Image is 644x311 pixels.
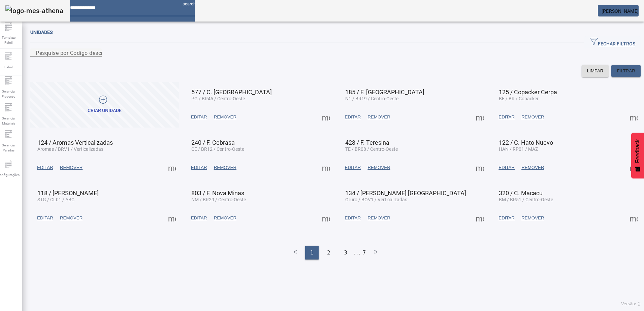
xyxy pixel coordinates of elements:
[191,164,207,171] span: EDITAR
[191,89,272,96] span: 577 / C. [GEOGRAPHIC_DATA]
[364,212,393,224] button: REMOVER
[611,65,641,77] button: FILTRAR
[188,162,211,174] button: EDITAR
[518,111,547,123] button: REMOVER
[498,215,515,221] span: EDITAR
[499,89,557,96] span: 125 / Copacker Cerpa
[188,212,211,224] button: EDITAR
[214,215,236,221] span: REMOVER
[34,162,57,174] button: EDITAR
[191,146,244,152] span: CE / BR12 / Centro-Oeste
[518,212,547,224] button: REMOVER
[211,111,240,123] button: REMOVER
[367,164,390,171] span: REMOVER
[88,107,122,114] div: Criar unidade
[499,197,553,202] span: BM / BR51 / Centro-Oeste
[584,36,641,48] button: FECHAR FILTROS
[37,215,53,221] span: EDITAR
[166,162,178,174] button: Mais
[602,8,639,14] span: [PERSON_NAME]
[635,139,641,163] span: Feedback
[344,249,347,257] span: 3
[499,189,543,197] span: 320 / C. Macacu
[621,302,641,306] span: Versão: ()
[474,111,486,123] button: Mais
[474,212,486,224] button: Mais
[191,197,246,202] span: NM / BR29 / Centro-Oeste
[499,139,553,146] span: 122 / C. Hato Nuevo
[2,63,14,72] span: Fabril
[345,96,398,101] span: N1 / BR19 / Centro-Oeste
[495,162,518,174] button: EDITAR
[342,212,364,224] button: EDITAR
[498,114,515,120] span: EDITAR
[345,215,361,221] span: EDITAR
[191,96,245,101] span: PG / BR45 / Centro-Oeste
[191,114,207,120] span: EDITAR
[5,5,63,16] img: logo-mes-athena
[60,164,83,171] span: REMOVER
[188,111,211,123] button: EDITAR
[345,139,389,146] span: 428 / F. Teresina
[617,68,635,74] span: FILTRAR
[631,133,644,178] button: Feedback - Mostrar pesquisa
[37,197,74,202] span: STG / CL01 / ABC
[30,30,53,35] span: Unidades
[345,89,424,96] span: 185 / F. [GEOGRAPHIC_DATA]
[342,111,364,123] button: EDITAR
[191,139,235,146] span: 240 / F. Cebrasa
[327,249,330,257] span: 2
[495,111,518,123] button: EDITAR
[345,197,407,202] span: Oruro / BOV1 / Verticalizadas
[320,212,332,224] button: Mais
[37,139,113,146] span: 124 / Aromas Verticalizadas
[345,164,361,171] span: EDITAR
[36,49,135,56] mat-label: Pesquise por Código descrição ou sigla
[627,162,640,174] button: Mais
[495,212,518,224] button: EDITAR
[345,114,361,120] span: EDITAR
[191,215,207,221] span: EDITAR
[345,189,466,197] span: 134 / [PERSON_NAME] [GEOGRAPHIC_DATA]
[518,162,547,174] button: REMOVER
[362,246,366,260] li: 7
[521,114,544,120] span: REMOVER
[499,146,538,152] span: HAN / RP01 / MAZ
[60,215,83,221] span: REMOVER
[345,146,398,152] span: TE / BR08 / Centro-Oeste
[211,212,240,224] button: REMOVER
[354,246,361,260] li: ...
[521,215,544,221] span: REMOVER
[37,189,99,197] span: 118 / [PERSON_NAME]
[367,114,390,120] span: REMOVER
[364,162,393,174] button: REMOVER
[342,162,364,174] button: EDITAR
[57,162,86,174] button: REMOVER
[37,146,103,152] span: Aromas / BRV1 / Verticalizadas
[627,212,640,224] button: Mais
[320,162,332,174] button: Mais
[587,68,604,74] span: LIMPAR
[191,189,244,197] span: 803 / F. Nova Minas
[320,111,332,123] button: Mais
[499,96,539,101] span: BE / BR / Copacker
[166,212,178,224] button: Mais
[57,212,86,224] button: REMOVER
[521,164,544,171] span: REMOVER
[214,114,236,120] span: REMOVER
[34,212,57,224] button: EDITAR
[214,164,236,171] span: REMOVER
[590,37,635,47] span: FECHAR FILTROS
[474,162,486,174] button: Mais
[211,162,240,174] button: REMOVER
[627,111,640,123] button: Mais
[498,164,515,171] span: EDITAR
[37,164,53,171] span: EDITAR
[364,111,393,123] button: REMOVER
[30,82,179,128] button: Criar unidade
[582,65,609,77] button: LIMPAR
[367,215,390,221] span: REMOVER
